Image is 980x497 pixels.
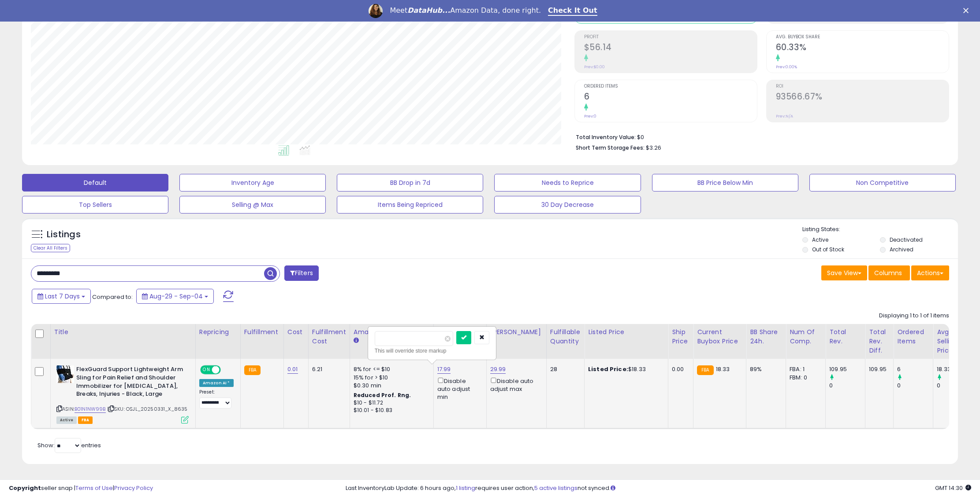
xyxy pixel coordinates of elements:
span: Ordered Items [584,84,757,89]
button: Non Competitive [809,174,956,191]
button: Default [22,174,168,191]
div: 0 [937,382,973,390]
a: 5 active listings [534,484,578,492]
button: Save View [821,265,867,280]
div: Displaying 1 to 1 of 1 items [879,312,949,320]
div: [PERSON_NAME] [490,328,543,337]
div: 6.21 [312,365,343,373]
h5: Listings [47,228,81,241]
small: FBA [697,365,713,375]
div: 109.95 [829,365,865,373]
a: 1 listing [456,484,475,492]
div: $10.01 - $10.83 [354,407,427,414]
a: 0.01 [287,365,298,374]
button: Inventory Age [179,174,326,191]
span: Columns [874,269,902,277]
div: This will override store markup [375,346,489,355]
span: $3.26 [646,144,661,152]
div: Disable auto adjust max [490,376,540,393]
div: 8% for <= $10 [354,365,427,373]
button: BB Price Below Min [652,174,798,191]
div: 0.00 [672,365,686,373]
small: Prev: $0.00 [584,64,605,70]
button: Top Sellers [22,196,168,214]
label: Active [812,236,828,243]
a: 29.99 [490,365,506,374]
a: B01N1NW99B [75,405,106,413]
div: 18.33 [937,365,973,373]
div: Close [963,8,972,13]
div: Amazon Fees [354,328,430,337]
label: Deactivated [890,236,923,243]
span: | SKU: OSJL_20250331_X_8635 [107,405,188,412]
span: Profit [584,35,757,40]
small: Prev: 0 [584,114,596,119]
button: Actions [911,265,949,280]
h2: 6 [584,92,757,103]
span: Aug-29 - Sep-04 [149,292,203,301]
button: Needs to Reprice [494,174,641,191]
div: Fulfillment [244,328,280,337]
div: 6 [897,365,933,373]
b: Total Inventory Value: [576,133,636,141]
small: Amazon Fees. [354,337,359,345]
div: BB Share 24h. [750,328,782,346]
div: Ship Price [672,328,689,346]
div: $0.30 min [354,382,427,390]
div: Fulfillment Cost [312,328,346,346]
div: Current Buybox Price [697,328,742,346]
div: Preset: [199,389,234,409]
div: 15% for > $10 [354,374,427,382]
div: 0 [897,382,933,390]
div: $18.33 [588,365,661,373]
span: All listings currently available for purchase on Amazon [56,416,77,424]
div: $10 - $11.72 [354,399,427,407]
label: Out of Stock [812,246,844,253]
label: Archived [890,246,913,253]
div: Ordered Items [897,328,929,346]
a: Check It Out [548,6,597,16]
div: Repricing [199,328,237,337]
span: 18.33 [716,365,730,373]
div: seller snap | | [9,484,153,493]
div: FBM: 0 [790,374,819,382]
strong: Copyright [9,484,41,492]
h2: 60.33% [776,42,949,54]
p: Listing States: [802,225,958,234]
span: Avg. Buybox Share [776,35,949,40]
div: 0 [829,382,865,390]
div: Clear All Filters [31,244,70,252]
div: Cost [287,328,305,337]
div: Num of Comp. [790,328,822,346]
b: Short Term Storage Fees: [576,144,645,151]
div: Listed Price [588,328,664,337]
div: Amazon AI * [199,379,234,387]
small: FBA [244,365,261,375]
div: Disable auto adjust min [437,376,480,401]
span: ON [201,366,212,374]
button: Aug-29 - Sep-04 [136,289,214,304]
span: Last 7 Days [45,292,80,301]
div: Avg Selling Price [937,328,969,355]
div: 28 [550,365,578,373]
img: Profile image for Georgie [369,4,383,18]
button: Items Being Repriced [337,196,483,214]
button: Last 7 Days [32,289,91,304]
h2: $56.14 [584,42,757,54]
button: Selling @ Max [179,196,326,214]
li: $0 [576,131,943,142]
b: FlexGuard Support Lightweight Arm Sling for Pain Relief and Shoulder Immobilizer for [MEDICAL_DAT... [76,365,183,400]
span: Compared to: [92,293,133,301]
small: Prev: 0.00% [776,64,797,70]
button: Columns [868,265,910,280]
span: ROI [776,84,949,89]
div: Total Rev. [829,328,861,346]
div: Meet Amazon Data, done right. [390,6,541,15]
span: Show: entries [37,441,101,449]
b: Listed Price: [588,365,628,373]
img: 51p7nnTtsFL._SL40_.jpg [56,365,74,383]
div: Fulfillable Quantity [550,328,581,346]
div: 89% [750,365,779,373]
div: Total Rev. Diff. [869,328,890,355]
button: BB Drop in 7d [337,174,483,191]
